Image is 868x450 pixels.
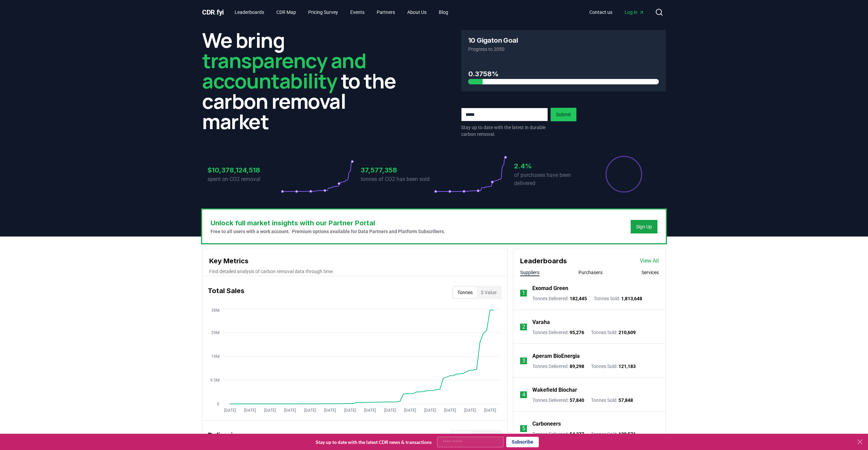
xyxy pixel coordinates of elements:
span: CDR fyi [202,8,224,16]
tspan: [DATE] [444,408,456,413]
button: % of Sales [471,431,500,442]
p: Tonnes Sold : [591,363,636,370]
button: Total [453,431,471,442]
a: Aperam BioEnergia [532,352,580,360]
tspan: [DATE] [344,408,356,413]
nav: Main [229,6,454,18]
p: Tonnes Sold : [591,397,633,404]
span: 95,276 [570,330,584,335]
p: spent on CO2 removal [208,175,281,183]
p: Tonnes Delivered : [532,397,584,404]
tspan: [DATE] [404,408,416,413]
span: 57,840 [570,397,584,403]
button: Tonnes [453,287,477,298]
p: 3 [522,357,525,365]
tspan: [DATE] [324,408,336,413]
a: About Us [402,6,432,18]
p: Tonnes Sold : [594,295,642,302]
tspan: 29M [211,330,219,335]
a: Pricing Survey [303,6,343,18]
p: Tonnes Delivered : [532,295,587,302]
button: Purchasers [578,269,603,276]
span: 54,377 [570,431,584,437]
a: Wakefield Biochar [532,386,577,394]
span: 57,848 [618,397,633,403]
p: 2 [522,323,525,331]
div: Percentage of sales delivered [605,155,643,193]
a: Partners [371,6,400,18]
p: Tonnes Sold : [591,431,636,437]
tspan: 38M [211,308,219,313]
button: Submit [551,108,576,121]
h2: We bring to the carbon removal market [202,30,407,131]
a: Log in [619,6,650,18]
tspan: [DATE] [384,408,396,413]
p: 1 [522,289,525,297]
a: Blog [433,6,454,18]
tspan: [DATE] [424,408,436,413]
a: Carboneers [532,420,561,428]
p: Free to all users with a work account. Premium options available for Data Partners and Platform S... [211,228,445,235]
span: 89,298 [570,364,584,369]
p: Tonnes Delivered : [532,363,584,370]
h3: 2.4% [514,161,587,171]
span: Log in [625,9,644,16]
nav: Main [584,6,650,18]
tspan: 0 [217,402,219,406]
span: 121,183 [618,364,636,369]
p: Progress to 2050 [468,46,659,53]
p: Stay up to date with the latest in durable carbon removal. [461,124,548,138]
tspan: [DATE] [284,408,296,413]
p: tonnes of CO2 has been sold [361,175,434,183]
a: Exomad Green [532,284,568,292]
a: Sign Up [636,223,652,230]
button: Sign Up [631,220,657,233]
p: Tonnes Delivered : [532,431,584,437]
h3: Key Metrics [209,256,500,266]
tspan: [DATE] [464,408,476,413]
h3: Deliveries [208,430,240,444]
button: Services [642,269,659,276]
tspan: [DATE] [264,408,276,413]
a: CDR Map [271,6,301,18]
tspan: [DATE] [304,408,316,413]
h3: 37,577,358 [361,165,434,175]
a: Events [345,6,370,18]
span: 182,445 [570,296,587,301]
span: 129,571 [618,431,636,437]
a: Varaha [532,318,550,326]
p: Tonnes Sold : [591,329,636,336]
a: View All [640,257,659,265]
tspan: [DATE] [484,408,496,413]
a: Leaderboards [229,6,270,18]
tspan: [DATE] [364,408,376,413]
tspan: 9.5M [210,378,219,383]
h3: $10,378,124,518 [208,165,281,175]
span: transparency and accountability [202,46,366,95]
p: Tonnes Delivered : [532,329,584,336]
p: of purchases have been delivered [514,171,587,187]
span: 210,609 [618,330,636,335]
span: . [215,8,217,16]
p: 5 [522,425,525,433]
tspan: 19M [211,354,219,359]
h3: 10 Gigaton Goal [468,37,518,44]
h3: 0.3758% [468,69,659,79]
tspan: [DATE] [244,408,256,413]
a: CDR.fyi [202,7,224,17]
h3: Total Sales [208,286,244,299]
span: 1,813,648 [621,296,642,301]
tspan: [DATE] [224,408,236,413]
button: $ Value [477,287,500,298]
p: 4 [522,391,525,399]
p: Find detailed analysis of carbon removal data through time. [209,268,500,275]
a: Contact us [584,6,618,18]
button: Suppliers [520,269,539,276]
h3: Leaderboards [520,256,567,266]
